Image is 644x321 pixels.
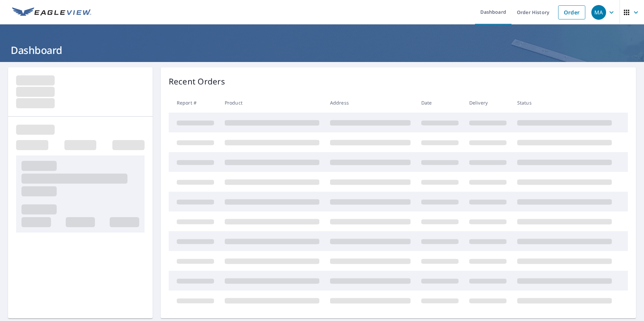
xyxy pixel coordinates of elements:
th: Date [416,93,464,113]
a: Order [558,5,585,19]
th: Status [512,93,617,113]
th: Report # [169,93,219,113]
p: Recent Orders [169,75,225,87]
th: Delivery [464,93,512,113]
img: EV Logo [12,7,91,17]
h1: Dashboard [8,43,636,57]
th: Address [325,93,416,113]
div: MA [591,5,606,20]
th: Product [219,93,325,113]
